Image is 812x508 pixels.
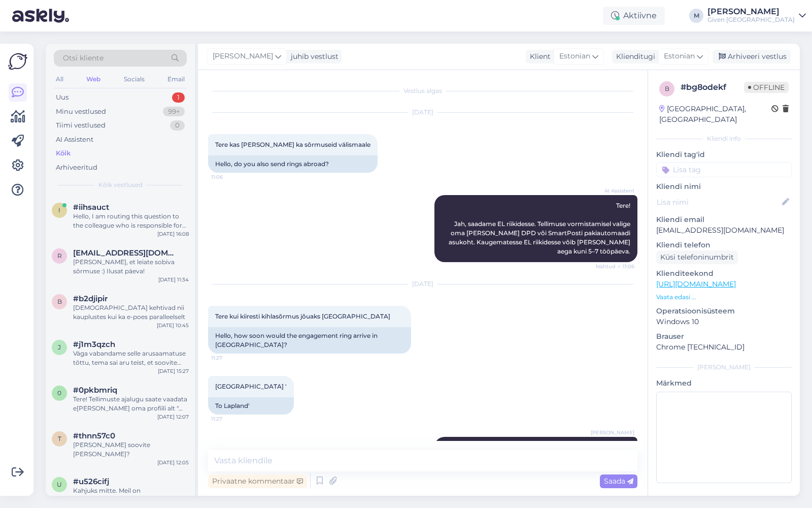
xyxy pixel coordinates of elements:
[122,73,147,86] div: Socials
[73,431,115,440] span: #thnn57c0
[56,135,93,145] div: AI Assistent
[57,389,61,397] span: 0
[158,367,189,375] div: [DATE] 15:27
[596,187,634,195] span: AI Assistent
[208,108,637,117] div: [DATE]
[665,85,669,92] span: b
[73,303,189,322] div: [DEMOGRAPHIC_DATA] kehtivad nii kauplustes kui ka e-poes paralleelselt
[56,148,71,158] div: Kõik
[656,149,792,160] p: Kliendi tag'id
[656,162,792,177] input: Lisa tag
[208,155,378,173] div: Hello, do you also send rings abroad?
[744,82,789,93] span: Offline
[604,477,633,486] span: Saada
[73,212,189,230] div: Hello, I am routing this question to the colleague who is responsible for this topic. The reply m...
[656,134,792,143] div: Kliendi info
[158,276,189,283] div: [DATE] 11:34
[656,250,738,264] div: Küsi telefoninumbrit
[656,316,792,327] p: Windows 10
[58,435,61,442] span: t
[58,343,61,351] span: j
[559,51,590,62] span: Estonian
[208,474,307,488] div: Privaatne kommentaar
[656,240,792,250] p: Kliendi telefon
[656,181,792,192] p: Kliendi nimi
[215,141,370,148] span: Tere kas [PERSON_NAME] ka sõrmuseid välismaale
[681,81,744,93] div: # bg8odekf
[664,51,695,62] span: Estonian
[163,107,185,117] div: 99+
[84,73,103,86] div: Web
[591,429,634,436] span: [PERSON_NAME]
[208,86,637,96] div: Vestlus algas
[57,252,62,260] span: r
[73,349,189,367] div: Väga vabandame selle arusaamatuse tõttu, tema sai aru teist, et soovite kohest vahetust ja setõtt...
[287,51,339,62] div: juhib vestlust
[172,92,185,103] div: 1
[211,415,249,423] span: 11:27
[165,73,187,86] div: Email
[603,7,665,25] div: Aktiivne
[208,397,294,415] div: To Lapland'
[215,312,390,320] span: Tere kui kiiresti kihlasõrmus jõuaks [GEOGRAPHIC_DATA]
[73,395,189,413] div: Tere! Tellimuste ajalugu saate vaadata e[PERSON_NAME] oma profiili alt " tellimuste ajalugu" . E-...
[208,327,411,354] div: Hello, how soon would the engagement ring arrive in [GEOGRAPHIC_DATA]?
[657,197,780,208] input: Lisa nimi
[56,107,106,117] div: Minu vestlused
[526,51,551,62] div: Klient
[612,51,655,62] div: Klienditugi
[656,331,792,342] p: Brauser
[656,268,792,279] p: Klienditeekond
[213,51,273,62] span: [PERSON_NAME]
[170,120,185,131] div: 0
[56,92,69,103] div: Uus
[211,354,249,362] span: 11:27
[659,104,771,125] div: [GEOGRAPHIC_DATA], [GEOGRAPHIC_DATA]
[211,173,249,181] span: 11:06
[707,8,806,24] a: [PERSON_NAME]Given [GEOGRAPHIC_DATA]
[73,294,108,303] span: #b2djipir
[157,322,189,329] div: [DATE] 10:45
[215,383,287,390] span: [GEOGRAPHIC_DATA] '
[208,279,637,289] div: [DATE]
[707,8,795,16] div: [PERSON_NAME]
[656,293,792,302] p: Vaata edasi ...
[596,263,634,270] span: Nähtud ✓ 11:06
[656,378,792,389] p: Märkmed
[8,52,27,71] img: Askly Logo
[98,180,143,189] span: Kõik vestlused
[73,386,117,395] span: #0pkbmriq
[73,486,189,504] div: Kahjuks mitte. Meil on [PERSON_NAME] kullavahetuse teenus
[73,248,179,258] span: riho.sepp@outlook.com
[157,413,189,421] div: [DATE] 12:07
[57,298,62,305] span: b
[656,363,792,372] div: [PERSON_NAME]
[56,120,106,131] div: Tiimi vestlused
[73,340,115,349] span: #j1m3qzch
[689,9,703,23] div: M
[656,306,792,316] p: Operatsioonisüsteem
[73,258,189,276] div: [PERSON_NAME], et leiate sobiva sõrmuse :) Ilusat päeva!
[54,73,65,86] div: All
[656,279,736,289] a: [URL][DOMAIN_NAME]
[656,342,792,353] p: Chrome [TECHNICAL_ID]
[73,440,189,459] div: [PERSON_NAME] soovite [PERSON_NAME]?
[707,16,795,24] div: Given [GEOGRAPHIC_DATA]
[157,230,189,238] div: [DATE] 16:08
[713,50,791,63] div: Arhiveeri vestlus
[73,477,109,486] span: #u526cifj
[73,203,109,212] span: #iihsauct
[157,459,189,466] div: [DATE] 12:05
[656,225,792,236] p: [EMAIL_ADDRESS][DOMAIN_NAME]
[56,163,97,173] div: Arhiveeritud
[656,214,792,225] p: Kliendi email
[63,53,104,63] span: Otsi kliente
[57,481,62,488] span: u
[58,206,60,214] span: i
